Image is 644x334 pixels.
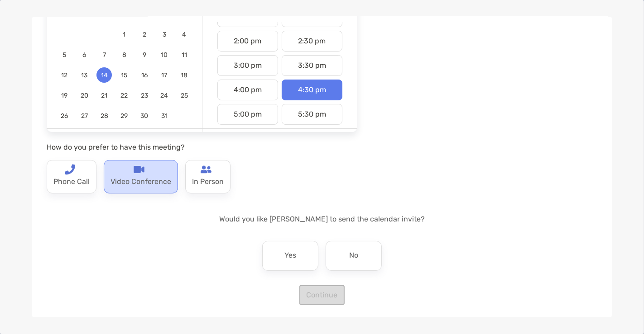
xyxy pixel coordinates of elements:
[116,71,132,79] span: 15
[57,112,72,120] span: 26
[282,80,342,100] div: 4:30 pm
[96,71,112,79] span: 14
[57,92,72,99] span: 19
[77,112,92,120] span: 27
[53,175,90,189] p: Phone Call
[282,31,342,52] div: 2:30 pm
[192,175,224,189] p: In Person
[157,92,172,99] span: 24
[57,51,72,59] span: 5
[77,92,92,99] span: 20
[349,249,358,263] p: No
[217,31,278,52] div: 2:00 pm
[64,164,75,175] img: type-call
[116,31,132,38] span: 1
[134,164,144,175] img: type-call
[96,92,112,99] span: 21
[157,51,172,59] span: 10
[201,164,211,175] img: type-call
[137,51,152,59] span: 9
[282,104,342,125] div: 5:30 pm
[157,71,172,79] span: 17
[137,112,152,120] span: 30
[217,104,278,125] div: 5:00 pm
[177,71,192,79] span: 18
[96,112,112,120] span: 28
[137,71,152,79] span: 16
[57,71,72,79] span: 12
[284,249,296,263] p: Yes
[111,175,171,189] p: Video Conference
[217,80,278,100] div: 4:00 pm
[157,112,172,120] span: 31
[177,92,192,99] span: 25
[47,213,597,225] p: Would you like [PERSON_NAME] to send the calendar invite?
[137,92,152,99] span: 23
[116,112,132,120] span: 29
[77,51,92,59] span: 6
[116,51,132,59] span: 8
[177,51,192,59] span: 11
[77,71,92,79] span: 13
[157,31,172,38] span: 3
[137,31,152,38] span: 2
[96,51,112,59] span: 7
[47,141,357,153] p: How do you prefer to have this meeting?
[282,55,342,76] div: 3:30 pm
[177,31,192,38] span: 4
[217,55,278,76] div: 3:00 pm
[116,92,132,99] span: 22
